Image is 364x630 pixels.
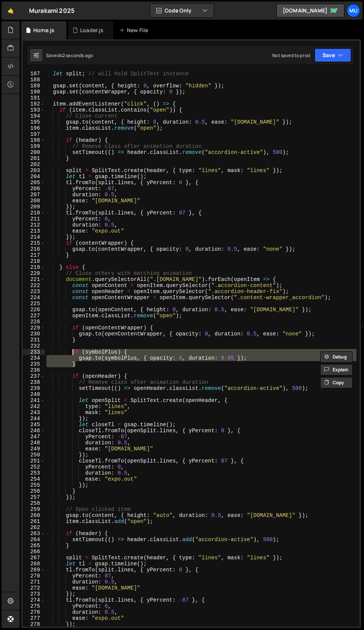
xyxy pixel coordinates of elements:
div: 210 [23,210,45,216]
div: 206 [23,186,45,192]
div: 193 [23,107,45,113]
div: 254 [23,476,45,482]
div: 224 [23,295,45,301]
div: 226 [23,307,45,313]
div: 202 [23,161,45,168]
div: 267 [23,555,45,561]
div: 270 [23,573,45,579]
div: 197 [23,131,45,137]
div: Home.js [33,26,54,34]
div: 230 [23,331,45,337]
div: 215 [23,240,45,246]
div: 220 [23,270,45,276]
div: 201 [23,155,45,161]
div: 269 [23,567,45,573]
div: 229 [23,325,45,331]
div: 276 [23,609,45,615]
div: 257 [23,494,45,500]
a: [DOMAIN_NAME] [276,4,344,17]
div: 248 [23,440,45,446]
div: 258 [23,500,45,506]
div: 261 [23,518,45,524]
div: 208 [23,198,45,204]
div: Murakami 2025 [29,6,74,15]
button: Save [315,48,351,62]
div: 205 [23,180,45,186]
div: 259 [23,506,45,512]
div: 234 [23,355,45,361]
div: 213 [23,228,45,234]
div: 244 [23,416,45,422]
div: 196 [23,125,45,131]
div: 243 [23,410,45,416]
div: 219 [23,264,45,270]
div: 231 [23,337,45,343]
div: 221 [23,276,45,282]
div: 237 [23,373,45,379]
div: 268 [23,561,45,567]
div: 260 [23,512,45,518]
div: 235 [23,361,45,367]
div: 203 [23,168,45,174]
div: 199 [23,143,45,149]
button: Code Only [150,4,214,17]
div: 252 [23,464,45,470]
div: 247 [23,434,45,440]
div: 277 [23,615,45,621]
div: 249 [23,446,45,452]
div: 253 [23,470,45,476]
div: 239 [23,385,45,391]
div: 42 seconds ago [60,52,93,59]
div: 212 [23,222,45,228]
div: 271 [23,579,45,585]
div: 192 [23,101,45,107]
a: Mu [347,4,360,17]
div: 250 [23,452,45,458]
div: 274 [23,597,45,603]
div: 255 [23,482,45,488]
div: 190 [23,89,45,95]
div: 187 [23,71,45,77]
div: 240 [23,391,45,397]
div: 225 [23,301,45,307]
a: 🤙 [2,2,20,20]
div: 204 [23,174,45,180]
div: 228 [23,319,45,325]
div: 191 [23,95,45,101]
div: 275 [23,603,45,609]
div: 223 [23,289,45,295]
div: 256 [23,488,45,494]
div: 194 [23,113,45,119]
div: 195 [23,119,45,125]
div: 238 [23,379,45,385]
div: 209 [23,204,45,210]
div: 236 [23,367,45,373]
div: 262 [23,524,45,531]
div: 198 [23,137,45,143]
div: 245 [23,422,45,428]
div: Not saved to prod [272,52,310,59]
div: 278 [23,621,45,627]
div: Saved [46,52,93,59]
button: Debug [320,351,353,363]
div: 263 [23,531,45,537]
div: 251 [23,458,45,464]
button: Copy [320,377,353,388]
button: Explain [320,364,353,376]
div: 227 [23,313,45,319]
div: 211 [23,216,45,222]
div: 200 [23,149,45,155]
div: New File [119,26,151,34]
div: 222 [23,282,45,289]
div: Loader.js [80,26,103,34]
div: 266 [23,549,45,555]
div: 188 [23,77,45,83]
div: 273 [23,591,45,597]
div: 246 [23,428,45,434]
div: 272 [23,585,45,591]
div: 233 [23,349,45,355]
div: 232 [23,343,45,349]
div: 241 [23,397,45,403]
div: 265 [23,543,45,549]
